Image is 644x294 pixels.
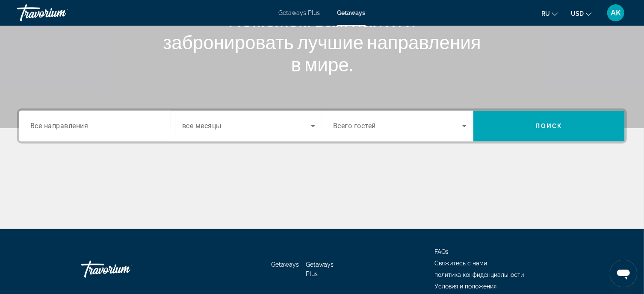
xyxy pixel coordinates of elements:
[81,256,167,282] a: Go Home
[162,9,482,75] h1: Поможем вам найти и забронировать лучшие направления в мире.
[610,260,637,287] iframe: Кнопка запуска окна обмена сообщениями
[571,7,592,20] button: Change currency
[541,7,558,20] button: Change language
[434,260,487,267] a: Свяжитесь с нами
[333,122,376,130] span: Всего гостей
[30,121,164,132] input: Select destination
[306,261,334,277] a: Getaways Plus
[434,271,524,278] a: политика конфиденциальности
[434,283,496,290] a: Условия и положения
[611,9,621,17] span: AK
[337,9,366,16] a: Getaways
[473,111,625,141] button: Search
[17,2,103,24] a: Travorium
[272,261,299,268] a: Getaways
[536,123,563,129] span: Поиск
[19,111,625,141] div: Search widget
[571,10,584,17] span: USD
[279,9,320,16] a: Getaways Plus
[434,248,449,255] a: FAQs
[605,4,627,22] button: User Menu
[541,10,550,17] span: ru
[182,122,222,130] span: все месяцы
[30,122,89,130] span: Все направления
